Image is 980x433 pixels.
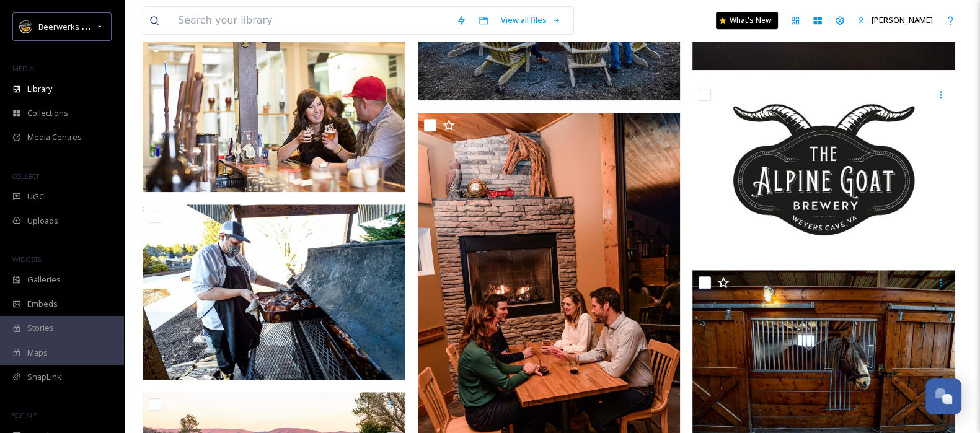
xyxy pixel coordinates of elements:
img: ext_1728657684.337915_-The Alpine Goat Logo (Black).ai [692,82,955,258]
span: SOCIALS [12,411,37,420]
a: [PERSON_NAME] [851,8,939,32]
span: Beerwerks Trail [38,20,97,32]
span: WIDGETS [12,255,41,264]
span: COLLECT [12,172,39,181]
button: Open Chat [925,378,961,414]
span: [PERSON_NAME] [872,14,933,25]
span: UGC [27,191,44,203]
img: ext_1728657999.396829_-BeerTrail_SVBC_LWalters_39_w.jpg [143,17,405,192]
img: ext_1728657106.834905_-stablecraft015.JPG [143,204,405,380]
span: Maps [27,347,48,359]
a: What's New [716,12,778,29]
span: SnapLink [27,371,61,383]
span: Galleries [27,274,61,286]
span: MEDIA [12,64,34,73]
input: Search your library [172,7,450,34]
span: Stories [27,322,54,334]
span: Media Centres [27,131,82,143]
span: Library [27,83,52,95]
span: Uploads [27,215,58,227]
img: beerwerks-logo%402x.png [20,20,32,33]
a: View all files [495,8,567,32]
span: Embeds [27,298,58,310]
span: Collections [27,107,68,119]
